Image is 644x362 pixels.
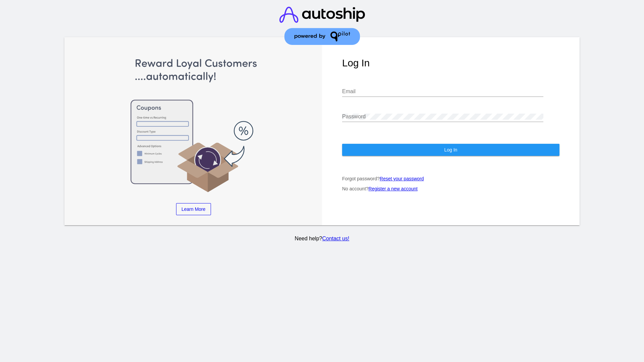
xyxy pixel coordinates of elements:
[380,176,424,181] a: Reset your password
[63,236,581,242] p: Need help?
[342,176,559,181] p: Forgot password?
[176,203,211,215] a: Learn More
[444,147,457,153] span: Log In
[342,144,559,156] button: Log In
[342,57,559,69] h1: Log In
[181,206,206,212] span: Learn More
[342,88,543,95] input: Email
[369,186,418,191] a: Register a new account
[85,57,302,193] img: Apply Coupons Automatically to Scheduled Orders with QPilot
[322,236,349,241] a: Contact us!
[342,186,559,191] p: No account?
